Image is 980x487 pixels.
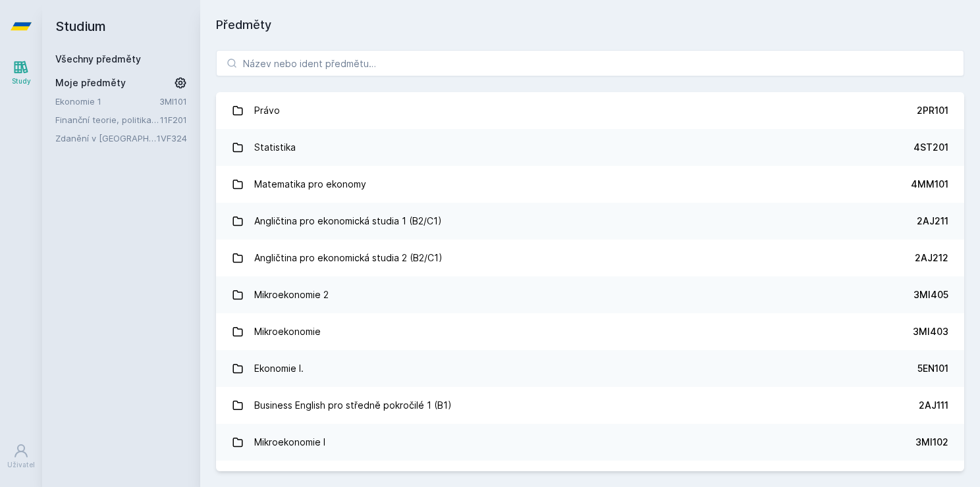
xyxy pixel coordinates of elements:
[160,115,187,125] a: 11F201
[254,245,443,271] div: Angličtina pro ekonomická studia 2 (B2/C1)
[216,350,964,387] a: Ekonomie I. 5EN101
[216,240,964,276] a: Angličtina pro ekonomická studia 2 (B2/C1) 2AJ212
[3,436,40,476] a: Uživatel
[254,392,452,419] div: Business English pro středně pokročilé 1 (B1)
[911,178,948,191] div: 4MM101
[254,208,442,234] div: Angličtina pro ekonomická studia 1 (B2/C1)
[157,133,187,143] a: 1VF324
[919,399,948,412] div: 2AJ111
[3,53,40,93] a: Study
[254,319,321,345] div: Mikroekonomie
[216,92,964,129] a: Právo 2PR101
[917,362,948,375] div: 5EN101
[216,129,964,166] a: Statistika 4ST201
[55,95,159,108] a: Ekonomie 1
[55,53,141,64] a: Všechny předměty
[216,203,964,240] a: Angličtina pro ekonomická studia 1 (B2/C1) 2AJ211
[216,276,964,313] a: Mikroekonomie 2 3MI405
[254,355,304,382] div: Ekonomie I.
[216,424,964,461] a: Mikroekonomie I 3MI102
[254,171,366,197] div: Matematika pro ekonomy
[159,96,187,107] a: 3MI101
[915,251,948,265] div: 2AJ212
[55,132,157,145] a: Zdanění v [GEOGRAPHIC_DATA]
[254,97,280,124] div: Právo
[913,288,948,301] div: 3MI405
[216,313,964,350] a: Mikroekonomie 3MI403
[254,282,329,308] div: Mikroekonomie 2
[55,76,126,90] span: Moje předměty
[913,325,948,338] div: 3MI403
[917,215,948,228] div: 2AJ211
[12,76,31,86] div: Study
[917,104,948,117] div: 2PR101
[216,50,964,76] input: Název nebo ident předmětu…
[254,134,296,161] div: Statistika
[216,166,964,203] a: Matematika pro ekonomy 4MM101
[915,436,948,449] div: 3MI102
[55,113,160,126] a: Finanční teorie, politika a instituce
[216,16,964,34] h1: Předměty
[254,429,325,455] div: Mikroekonomie I
[913,141,948,154] div: 4ST201
[216,387,964,424] a: Business English pro středně pokročilé 1 (B1) 2AJ111
[7,460,35,470] div: Uživatel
